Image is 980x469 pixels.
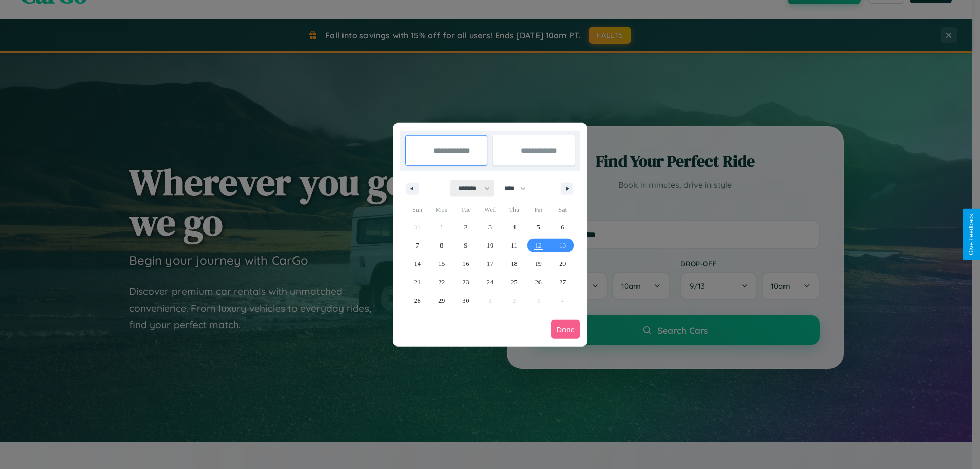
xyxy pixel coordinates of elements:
span: 30 [463,291,469,310]
span: 16 [463,255,469,273]
span: 3 [488,218,492,236]
span: 24 [487,273,493,291]
span: 4 [512,218,516,236]
button: 25 [502,273,526,291]
span: 21 [414,273,421,291]
button: 24 [478,273,502,291]
button: 3 [478,218,502,236]
span: Wed [478,202,502,218]
button: 18 [502,255,526,273]
button: 12 [526,236,550,255]
span: 27 [559,273,566,291]
span: 19 [535,255,542,273]
button: 15 [429,255,453,273]
span: 15 [438,255,445,273]
span: 14 [414,255,421,273]
button: 16 [454,255,478,273]
button: 13 [551,236,575,255]
span: 2 [464,218,468,236]
span: 25 [511,273,517,291]
span: 8 [440,236,443,255]
button: 7 [405,236,429,255]
span: 23 [463,273,469,291]
button: 9 [454,236,478,255]
button: 28 [405,291,429,310]
span: 9 [464,236,468,255]
span: 29 [438,291,445,310]
span: Mon [429,202,453,218]
button: 5 [526,218,550,236]
span: 1 [440,218,443,236]
span: Thu [502,202,526,218]
div: Give Feedback [968,214,975,255]
button: 2 [454,218,478,236]
span: 28 [414,291,421,310]
span: 13 [559,236,566,255]
button: 17 [478,255,502,273]
span: 11 [511,236,518,255]
button: 21 [405,273,429,291]
button: 4 [502,218,526,236]
span: 7 [416,236,419,255]
span: 20 [559,255,566,273]
button: 8 [429,236,453,255]
span: 17 [487,255,493,273]
button: 30 [454,291,478,310]
button: 27 [551,273,575,291]
span: 6 [561,218,564,236]
button: 19 [526,255,550,273]
button: 1 [429,218,453,236]
span: 12 [535,236,542,255]
button: 14 [405,255,429,273]
button: 23 [454,273,478,291]
span: Tue [454,202,478,218]
button: 20 [551,255,575,273]
button: 26 [526,273,550,291]
button: 22 [429,273,453,291]
span: 22 [438,273,445,291]
span: Sun [405,202,429,218]
span: 26 [535,273,542,291]
button: 10 [478,236,502,255]
span: 5 [537,218,540,236]
button: Done [551,320,580,339]
span: Sat [551,202,575,218]
button: 6 [551,218,575,236]
span: 18 [511,255,517,273]
span: Fri [526,202,550,218]
button: 29 [429,291,453,310]
span: 10 [487,236,493,255]
button: 11 [502,236,526,255]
